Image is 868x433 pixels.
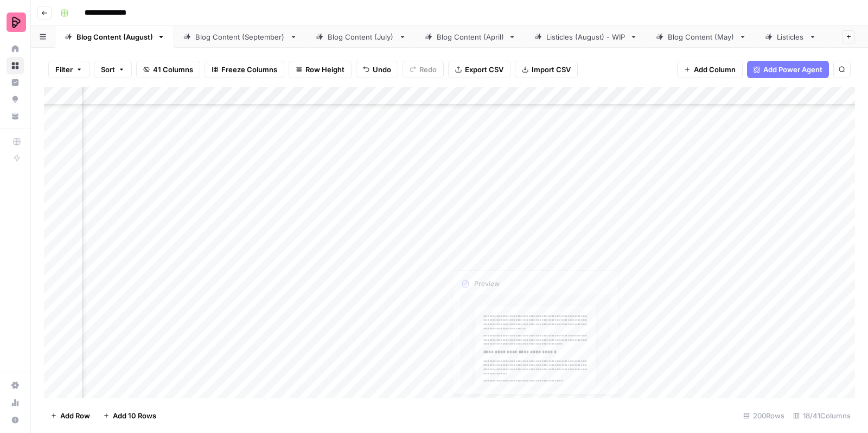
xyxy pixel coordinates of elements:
[739,407,789,424] div: 200 Rows
[7,394,24,411] a: Usage
[305,64,344,75] span: Row Height
[747,61,829,78] button: Add Power Agent
[532,64,571,75] span: Import CSV
[668,31,735,42] div: Blog Content (May)
[465,64,503,75] span: Export CSV
[356,61,398,78] button: Undo
[48,61,90,78] button: Filter
[777,31,805,42] div: Listicles
[101,64,115,75] span: Sort
[97,407,163,424] button: Add 10 Rows
[153,64,193,75] span: 41 Columns
[55,64,73,75] span: Filter
[546,31,626,42] div: Listicles (August) - WIP
[677,61,743,78] button: Add Column
[419,64,437,75] span: Redo
[7,74,24,91] a: Insights
[44,407,97,424] button: Add Row
[328,31,394,42] div: Blog Content (July)
[448,61,510,78] button: Export CSV
[694,64,736,75] span: Add Column
[7,411,24,429] button: Help + Support
[55,26,174,48] a: Blog Content (August)
[136,61,200,78] button: 41 Columns
[94,61,132,78] button: Sort
[525,26,647,48] a: Listicles (August) - WIP
[7,57,24,74] a: Browse
[205,61,284,78] button: Freeze Columns
[647,26,756,48] a: Blog Content (May)
[174,26,307,48] a: Blog Content (September)
[515,61,578,78] button: Import CSV
[756,26,826,48] a: Listicles
[7,9,24,36] button: Workspace: Preply
[76,31,153,42] div: Blog Content (August)
[7,91,24,108] a: Opportunities
[289,61,352,78] button: Row Height
[221,64,277,75] span: Freeze Columns
[763,64,822,75] span: Add Power Agent
[7,40,24,58] a: Home
[7,12,26,32] img: Preply Logo
[403,61,444,78] button: Redo
[416,26,525,48] a: Blog Content (April)
[373,64,391,75] span: Undo
[7,107,24,125] a: Your Data
[307,26,416,48] a: Blog Content (July)
[789,407,855,424] div: 18/41 Columns
[195,31,285,42] div: Blog Content (September)
[113,410,156,421] span: Add 10 Rows
[437,31,504,42] div: Blog Content (April)
[60,410,90,421] span: Add Row
[7,377,24,394] a: Settings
